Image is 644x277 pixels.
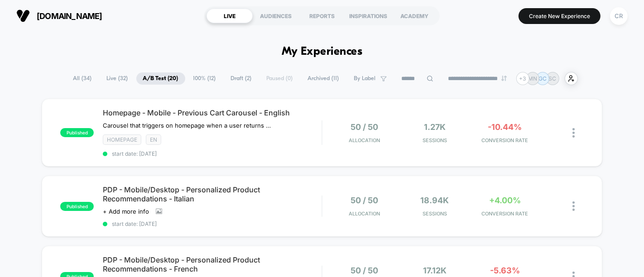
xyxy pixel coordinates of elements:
[501,76,507,81] img: end
[424,122,446,132] span: 1.27k
[16,9,30,23] img: Visually logo
[351,196,378,205] span: 50 / 50
[402,137,467,143] span: Sessions
[187,72,223,85] span: 100% ( 12 )
[423,266,447,275] span: 17.12k
[103,122,271,129] span: Carousel that triggers on homepage when a user returns and their cart has more than 0 items in it...
[60,202,94,211] span: published
[402,210,467,217] span: Sessions
[282,45,363,58] h1: My Experiences
[136,72,185,85] span: A/B Test ( 20 )
[607,7,630,25] button: CR
[354,75,376,82] span: By Label
[528,75,537,82] p: MN
[301,72,346,85] span: Archived ( 11 )
[489,196,521,205] span: +4.00%
[472,210,538,217] span: CONVERSION RATE
[14,9,105,23] button: [DOMAIN_NAME]
[519,8,601,24] button: Create New Experience
[224,72,259,85] span: Draft ( 2 )
[103,134,141,145] span: HOMEPAGE
[299,9,345,23] div: REPORTS
[103,185,322,203] span: PDP - Mobile/Desktop - Personalized Product Recommendations - Italian
[610,7,628,25] div: CR
[516,72,529,85] div: + 3
[572,128,575,138] img: close
[472,137,538,143] span: CONVERSION RATE
[67,72,99,85] span: All ( 34 )
[538,75,547,82] p: GC
[103,255,322,273] span: PDP - Mobile/Desktop - Personalized Product Recommendations - French
[146,134,161,145] span: EN
[572,201,575,211] img: close
[253,9,299,23] div: AUDIENCES
[103,220,322,227] span: start date: [DATE]
[549,75,557,82] p: SC
[490,266,520,275] span: -5.63%
[349,210,380,217] span: Allocation
[207,9,253,23] div: LIVE
[420,196,449,205] span: 18.94k
[351,266,378,275] span: 50 / 50
[349,137,380,143] span: Allocation
[60,128,94,137] span: published
[37,11,102,21] span: [DOMAIN_NAME]
[391,9,437,23] div: ACADEMY
[103,108,322,117] span: Homepage - Mobile - Previous Cart Carousel - English
[351,122,378,132] span: 50 / 50
[103,150,322,157] span: start date: [DATE]
[100,72,135,85] span: Live ( 32 )
[103,208,149,215] span: + Add more info
[345,9,391,23] div: INSPIRATIONS
[488,122,522,132] span: -10.44%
